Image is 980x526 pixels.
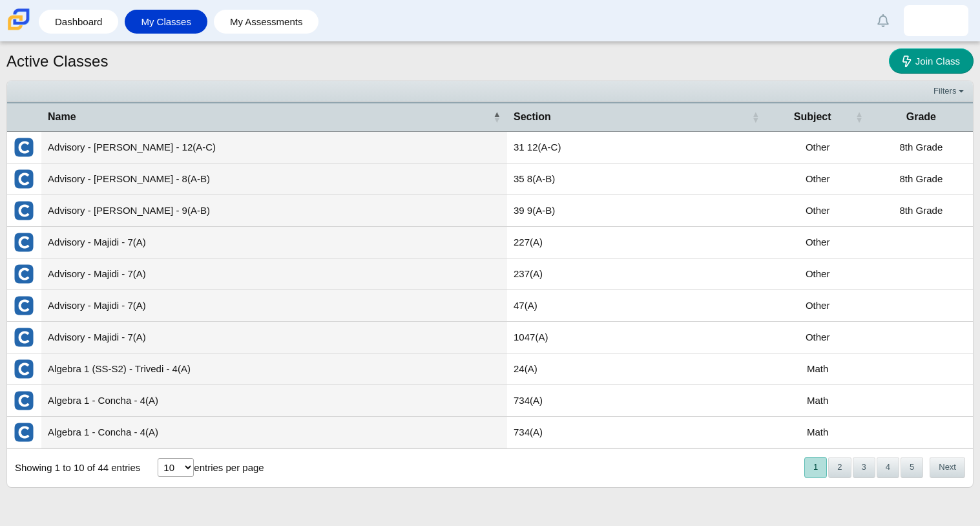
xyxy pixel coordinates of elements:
[41,163,507,195] td: Advisory - [PERSON_NAME] - 8(A-B)
[870,163,973,195] td: 8th Grade
[889,48,974,74] a: Join Class
[766,385,870,417] td: Math
[507,322,766,353] td: 1047(A)
[514,110,749,124] span: Section
[14,390,34,411] img: External class connected through Clever
[507,227,766,258] td: 227(A)
[48,110,490,124] span: Name
[41,258,507,290] td: Advisory - Majidi - 7(A)
[870,195,973,227] td: 8th Grade
[766,132,870,163] td: Other
[766,353,870,385] td: Math
[14,169,34,189] img: External class connected through Clever
[131,10,201,34] a: My Classes
[41,385,507,417] td: Algebra 1 - Concha - 4(A)
[41,195,507,227] td: Advisory - [PERSON_NAME] - 9(A-B)
[14,327,34,348] img: External class connected through Clever
[869,6,897,35] a: Alerts
[7,448,140,487] div: Showing 1 to 10 of 44 entries
[507,195,766,227] td: 39 9(A-B)
[901,457,923,478] button: 5
[6,50,108,72] h1: Active Classes
[803,457,965,478] nav: pagination
[904,5,968,36] a: analia.griffin.69XcHw
[41,353,507,385] td: Algebra 1 (SS-S2) - Trivedi - 4(A)
[828,457,851,478] button: 2
[870,132,973,163] td: 8th Grade
[876,110,966,124] span: Grade
[41,417,507,448] td: Algebra 1 - Concha - 4(A)
[773,110,853,124] span: Subject
[14,359,34,379] img: External class connected through Clever
[14,264,34,284] img: External class connected through Clever
[855,110,863,123] span: Subject : Activate to sort
[766,163,870,195] td: Other
[41,322,507,353] td: Advisory - Majidi - 7(A)
[507,417,766,448] td: 734(A)
[14,200,34,221] img: External class connected through Clever
[766,290,870,322] td: Other
[5,24,32,35] a: Carmen School of Science & Technology
[930,85,970,98] a: Filters
[766,322,870,353] td: Other
[45,10,112,34] a: Dashboard
[766,227,870,258] td: Other
[5,6,32,33] img: Carmen School of Science & Technology
[507,132,766,163] td: 31 12(A-C)
[14,137,34,158] img: External class connected through Clever
[41,290,507,322] td: Advisory - Majidi - 7(A)
[926,10,946,31] img: analia.griffin.69XcHw
[853,457,875,478] button: 3
[507,258,766,290] td: 237(A)
[41,132,507,163] td: Advisory - [PERSON_NAME] - 12(A-C)
[804,457,827,478] button: 1
[915,56,960,67] span: Join Class
[41,227,507,258] td: Advisory - Majidi - 7(A)
[14,422,34,443] img: External class connected through Clever
[766,258,870,290] td: Other
[752,110,760,123] span: Section : Activate to sort
[507,163,766,195] td: 35 8(A-B)
[220,10,313,34] a: My Assessments
[493,110,501,123] span: Name : Activate to invert sorting
[507,290,766,322] td: 47(A)
[507,353,766,385] td: 24(A)
[14,295,34,316] img: External class connected through Clever
[877,457,899,478] button: 4
[766,195,870,227] td: Other
[507,385,766,417] td: 734(A)
[930,457,965,478] button: Next
[194,462,264,473] label: entries per page
[766,417,870,448] td: Math
[14,232,34,253] img: External class connected through Clever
